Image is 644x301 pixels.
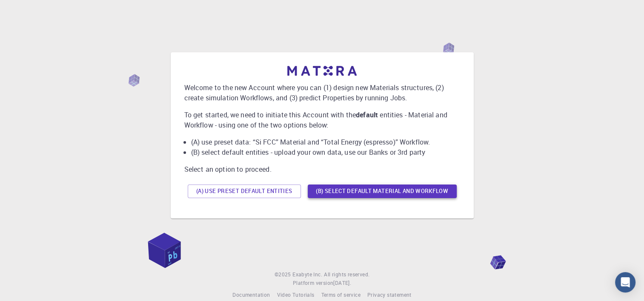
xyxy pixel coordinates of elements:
p: Select an option to proceed. [184,164,460,174]
button: (B) Select default material and workflow [308,185,457,198]
a: Exabyte Inc. [292,270,322,279]
button: (A) Use preset default entities [188,185,301,198]
li: (A) use preset data: “Si FCC” Material and “Total Energy (espresso)” Workflow. [191,137,460,147]
img: logo [287,66,357,76]
span: Support [17,6,48,14]
span: Video Tutorials [277,291,314,298]
a: Documentation [232,291,270,299]
span: Exabyte Inc. [292,271,322,278]
li: (B) select default entities - upload your own data, use our Banks or 3rd party [191,147,460,157]
p: To get started, we need to initiate this Account with the entities - Material and Workflow - usin... [184,110,460,130]
p: Welcome to the new Account where you can (1) design new Materials structures, (2) create simulati... [184,82,460,103]
span: Platform version [293,279,333,287]
div: Open Intercom Messenger [615,272,635,292]
span: All rights reserved. [324,270,369,279]
a: [DATE]. [333,279,351,287]
a: Video Tutorials [277,291,314,299]
span: Privacy statement [367,291,412,298]
span: Documentation [232,291,270,298]
span: [DATE] . [333,279,351,286]
span: © 2025 [275,270,292,279]
a: Terms of service [321,291,360,299]
a: Privacy statement [367,291,412,299]
b: default [356,110,378,119]
span: Terms of service [321,291,360,298]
